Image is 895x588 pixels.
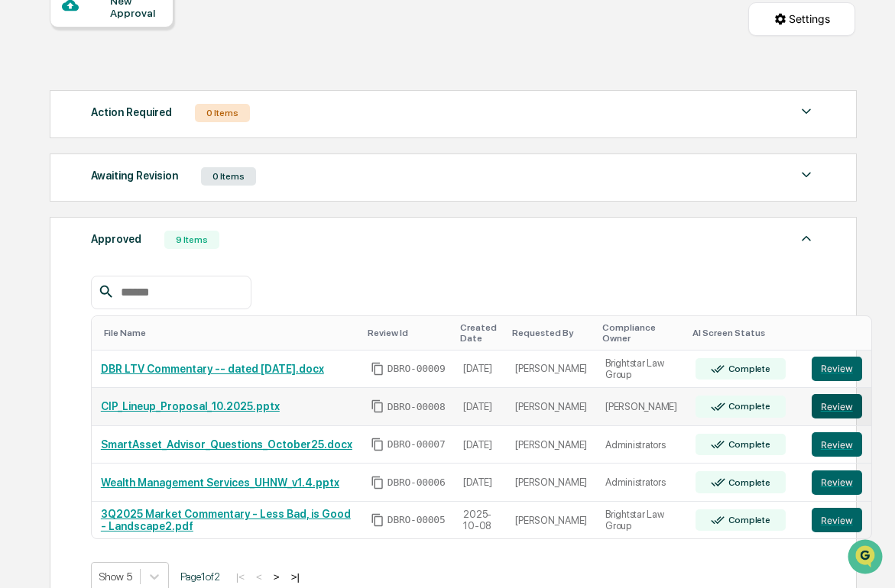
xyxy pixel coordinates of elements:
[725,439,770,450] div: Complete
[91,102,172,122] div: Action Required
[725,363,770,374] div: Complete
[371,399,384,413] span: Copy Id
[101,400,280,412] a: CIP_Lineup_Proposal_10.2025.pptx
[32,117,60,144] img: 8933085812038_c878075ebb4cc5468115_72.jpg
[15,314,28,326] div: 🖐️
[725,515,770,525] div: Complete
[815,328,865,338] div: Toggle SortBy
[164,231,219,249] div: 9 Items
[797,229,816,247] img: caret
[797,102,816,121] img: caret
[127,208,132,220] span: •
[31,208,43,221] img: 1746055101610-c473b297-6a78-478c-a979-82029cc54cd1
[454,351,506,389] td: [DATE]
[596,464,686,502] td: Administrators
[260,121,278,140] button: Start new chat
[368,328,449,338] div: Toggle SortBy
[31,341,96,357] span: Data Lookup
[15,234,40,259] img: Mark Michael Astarita
[797,166,816,184] img: caret
[101,438,352,451] a: SmartAsset_Advisor_Questions_October25.docx
[195,104,250,122] div: 0 Items
[812,432,862,457] button: Review
[251,570,267,583] button: <
[237,166,278,185] button: See all
[91,166,178,186] div: Awaiting Revision
[371,476,384,489] span: Copy Id
[371,513,384,527] span: Copy Id
[101,508,351,532] a: 3Q2025 Market Commentary - Less Bad, is Good - Landscape2.pdf
[180,570,220,583] span: Page 1 of 2
[506,464,596,502] td: [PERSON_NAME]
[47,249,124,261] span: [PERSON_NAME]
[101,363,324,375] a: DBR LTV Commentary -- dated [DATE].docx
[47,208,124,220] span: [PERSON_NAME]
[506,502,596,539] td: [PERSON_NAME]
[31,250,43,262] img: 1746055101610-c473b297-6a78-478c-a979-82029cc54cd1
[512,328,590,338] div: Toggle SortBy
[201,167,256,186] div: 0 Items
[69,117,251,132] div: Start new chat
[111,314,123,326] div: 🗄️
[135,249,167,261] span: [DATE]
[692,328,796,338] div: Toggle SortBy
[506,351,596,389] td: [PERSON_NAME]
[101,477,339,489] a: Wealth Management Services_UHNW_v1.4.pptx
[846,538,887,579] iframe: Open customer support
[748,2,855,36] button: Settings
[31,312,99,328] span: Preclearance
[388,477,446,489] span: DBRO-00006
[460,322,500,344] div: Toggle SortBy
[269,570,284,583] button: >
[388,514,446,526] span: DBRO-00005
[15,343,28,355] div: 🔎
[596,351,686,389] td: Brightstar Law Group
[388,438,446,451] span: DBRO-00007
[135,208,207,220] span: 28 minutes ago
[725,477,770,488] div: Complete
[454,426,506,464] td: [DATE]
[812,470,862,495] button: Review
[388,401,446,413] span: DBRO-00008
[506,388,596,426] td: [PERSON_NAME]
[15,32,278,57] p: How can we help?
[152,379,185,390] span: Pylon
[371,362,384,376] span: Copy Id
[596,502,686,539] td: Brightstar Law Group
[454,464,506,502] td: [DATE]
[105,306,196,334] a: 🗄️Attestations
[602,322,680,344] div: Toggle SortBy
[127,249,132,261] span: •
[9,306,105,334] a: 🖐️Preclearance
[454,388,506,426] td: [DATE]
[287,570,304,583] button: >|
[596,388,686,426] td: [PERSON_NAME]
[108,378,185,390] a: Powered byPylon
[812,357,862,381] button: Review
[371,438,384,451] span: Copy Id
[454,502,506,539] td: 2025-10-08
[812,394,862,418] button: Review
[126,312,190,328] span: Attestations
[388,363,446,375] span: DBRO-00009
[9,335,102,363] a: 🔎Data Lookup
[15,193,40,218] img: Jack Rasmussen
[506,426,596,464] td: [PERSON_NAME]
[15,170,102,182] div: Past conversations
[104,328,355,338] div: Toggle SortBy
[15,117,43,144] img: 1746055101610-c473b297-6a78-478c-a979-82029cc54cd1
[232,570,249,583] button: |<
[812,508,862,532] button: Review
[725,401,770,412] div: Complete
[596,426,686,464] td: Administrators
[91,229,141,249] div: Approved
[69,132,210,144] div: We're available if you need us!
